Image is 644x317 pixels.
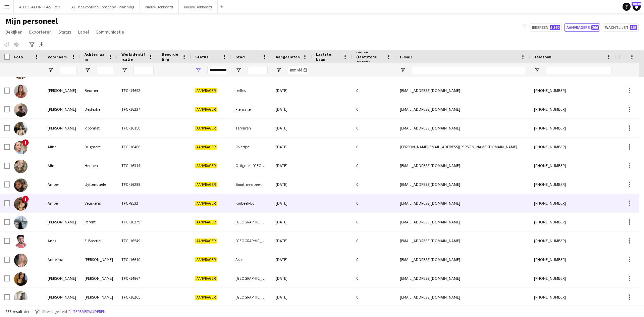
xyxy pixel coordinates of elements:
span: Aanvrager [195,126,217,131]
span: 163 [630,25,637,30]
button: Iedereen5,560 [530,23,561,32]
div: Uyttendaele [80,175,117,194]
div: Asse [231,250,272,269]
div: [EMAIL_ADDRESS][DOMAIN_NAME] [396,231,530,250]
span: 1 filter ingesteld [39,309,67,314]
img: Anhelina Charviakova [14,254,28,267]
button: A/ The Frontline Company - Planning [66,0,140,13]
img: Alexandra Beumer [14,85,28,98]
button: Open Filtermenu [235,67,241,73]
div: Parent [80,213,117,231]
div: [PERSON_NAME] [44,269,80,287]
div: [DATE] [272,138,312,156]
input: Werkidentificatie Filter Invoer [133,66,154,74]
span: Status [58,29,71,35]
div: Korbeek-Lo [231,194,272,212]
span: 10030 [632,2,641,6]
div: Destexhe [80,100,117,118]
a: Communicatie [93,28,127,36]
div: [DATE] [272,81,312,100]
span: Voornaam [48,54,67,59]
div: 0 [352,138,396,156]
button: Open Filtermenu [48,67,54,73]
div: 0 [352,81,396,100]
img: Annabelle De Ridder [14,291,28,305]
div: [EMAIL_ADDRESS][DOMAIN_NAME] [396,100,530,118]
div: 0 [352,288,396,306]
div: [DATE] [272,250,312,269]
input: Telefoon Filter Invoer [546,66,612,74]
div: Beumer [80,81,117,100]
div: [DATE] [272,175,312,194]
img: Amélie Parent [14,216,28,229]
span: 5,560 [550,25,560,30]
div: 0 [352,156,396,175]
button: Wachtlijst163 [603,23,639,32]
span: Aanvrager [195,257,217,262]
div: Ribonnet [80,119,117,137]
div: [PERSON_NAME] [44,119,80,137]
div: 0 [352,250,396,269]
div: TFC -16486 [117,138,158,156]
div: 0 [352,213,396,231]
div: 0 [352,194,396,212]
div: Dugmore [80,138,117,156]
button: Open Filtermenu [276,67,282,73]
div: [PERSON_NAME] [44,213,80,231]
button: Nieuw Jobboard [179,0,218,13]
span: Laatste baan [316,52,340,62]
div: Anhelina [44,250,80,269]
div: [PHONE_NUMBER] [530,156,616,175]
span: Communicatie [96,29,124,35]
span: E-mail [400,54,412,59]
span: Aanvrager [195,276,217,281]
div: Flémalle [231,100,272,118]
span: Bekijken [5,29,22,35]
span: Achternaam [85,52,105,62]
img: Amber Veuskens [14,197,28,211]
div: TFC -14692 [117,81,158,100]
div: [GEOGRAPHIC_DATA] [231,231,272,250]
span: Aanvrager [195,88,217,93]
div: [DATE] [272,231,312,250]
div: TFC -16314 [117,156,158,175]
a: 10030 [633,3,641,11]
div: TFC -16549 [117,231,158,250]
div: [PHONE_NUMBER] [530,269,616,287]
div: [EMAIL_ADDRESS][DOMAIN_NAME] [396,81,530,100]
a: Label [75,28,92,36]
span: Telefoon [534,54,551,59]
div: 0 [352,269,396,287]
div: [PHONE_NUMBER] [530,288,616,306]
span: Stad [235,54,245,59]
div: Aline [44,138,80,156]
img: Aline Houben [14,160,28,173]
div: [PERSON_NAME] [44,288,80,306]
div: [PERSON_NAME] [44,100,80,118]
span: Aanvrager [195,163,217,168]
div: [GEOGRAPHIC_DATA] [231,288,272,306]
div: [DATE] [272,288,312,306]
div: [EMAIL_ADDRESS][DOMAIN_NAME] [396,213,530,231]
span: Foto [14,54,23,59]
span: Exporteren [29,29,52,35]
div: [DATE] [272,119,312,137]
span: Aanvrager [195,201,217,206]
input: E-mail Filter Invoer [412,66,526,74]
button: Filters verwijderen [67,308,107,315]
span: ! [22,139,29,146]
div: 0 [352,119,396,137]
div: TFC -16150 [117,119,158,137]
span: Aanvrager [195,220,217,225]
img: Amber Uyttendaele [14,178,28,192]
app-action-btn: Geavanceerde filters [28,41,36,49]
input: Aangesloten Filter Invoer [288,66,308,74]
app-action-btn: Exporteer XLSX [38,41,46,49]
button: Open Filtermenu [534,67,540,73]
input: Stad Filter Invoer [248,66,268,74]
div: TFC -16288 [117,175,158,194]
button: Aanvragers266 [564,23,600,32]
div: Overijse [231,138,272,156]
a: Bekijken [3,28,25,36]
div: [EMAIL_ADDRESS][DOMAIN_NAME] [396,119,530,137]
